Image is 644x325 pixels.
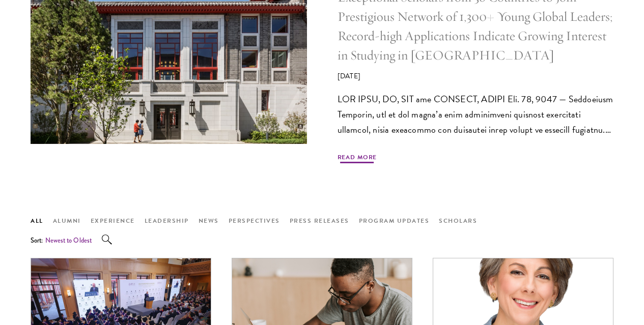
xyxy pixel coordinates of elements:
[338,71,614,81] p: [DATE]
[290,216,349,227] button: Press Releases
[229,216,280,227] button: Perspectives
[199,216,219,227] button: News
[338,92,614,137] p: LOR IPSU, DO, SIT ame CONSECT, ADIPI Eli. 78, 9047 — Seddoeiusm Temporin, utl et dol magna’a enim...
[45,235,92,246] button: Newest to Oldest
[31,235,43,245] span: Sort:
[145,216,189,227] button: Leadership
[53,216,81,227] button: Alumni
[439,216,477,227] button: Scholars
[359,216,430,227] button: Program Updates
[338,153,377,165] span: Read More
[31,216,43,227] button: All
[91,216,135,227] button: Experience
